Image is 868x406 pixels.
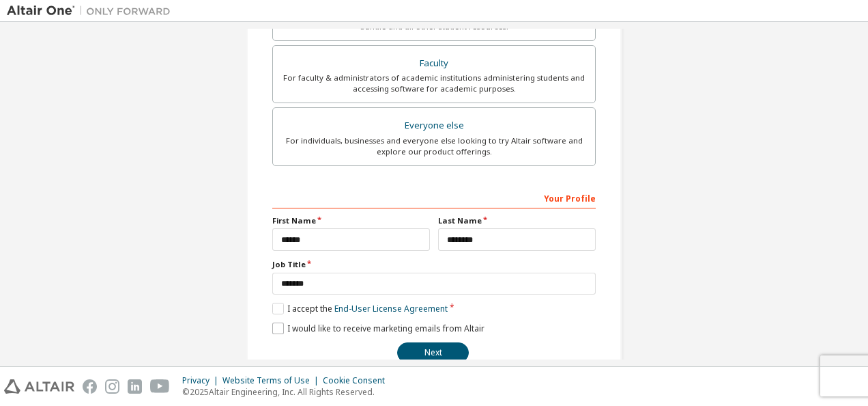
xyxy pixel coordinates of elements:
[323,375,393,386] div: Cookie Consent
[334,303,448,314] a: End-User License Agreement
[222,375,323,386] div: Website Terms of Use
[397,342,469,363] button: Next
[281,54,587,73] div: Faculty
[272,259,596,270] label: Job Title
[281,72,587,94] div: For faculty & administrators of academic institutions administering students and accessing softwa...
[272,303,448,314] label: I accept the
[182,386,393,398] p: © 2025 Altair Engineering, Inc. All Rights Reserved.
[4,379,74,394] img: altair_logo.svg
[83,379,97,394] img: facebook.svg
[272,215,430,226] label: First Name
[150,379,170,394] img: youtube.svg
[105,379,119,394] img: instagram.svg
[281,135,587,157] div: For individuals, businesses and everyone else looking to try Altair software and explore our prod...
[438,215,596,226] label: Last Name
[128,379,142,394] img: linkedin.svg
[281,116,587,135] div: Everyone else
[7,4,177,18] img: Altair One
[272,323,484,334] label: I would like to receive marketing emails from Altair
[272,187,596,208] div: Your Profile
[182,375,222,386] div: Privacy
